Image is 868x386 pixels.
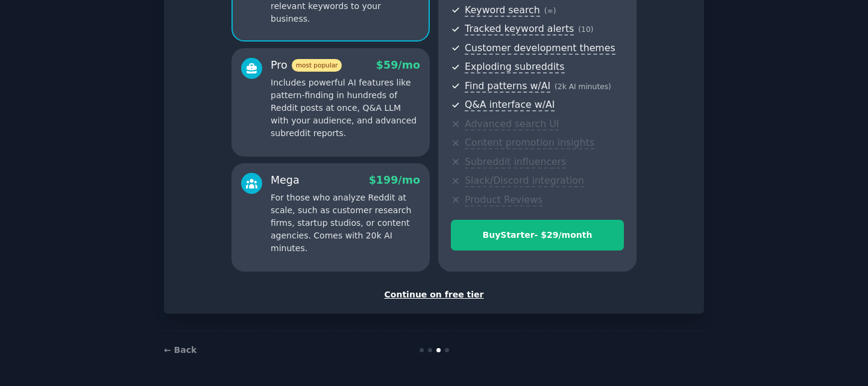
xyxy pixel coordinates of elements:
p: For those who analyze Reddit at scale, such as customer research firms, startup studios, or conte... [271,191,420,255]
span: Keyword search [465,4,540,17]
span: Product Reviews [465,194,542,207]
span: Exploding subreddits [465,61,564,73]
div: Continue on free tier [177,288,691,301]
span: Content promotion insights [465,137,594,149]
a: ← Back [164,345,197,355]
button: BuyStarter- $29/month [451,220,624,251]
span: ( 10 ) [578,25,593,34]
span: $ 59 /mo [376,59,420,71]
p: Includes powerful AI features like pattern-finding in hundreds of Reddit posts at once, Q&A LLM w... [271,76,420,140]
span: Subreddit influencers [465,156,566,169]
span: Advanced search UI [465,118,559,131]
span: ( ∞ ) [544,7,556,15]
span: Q&A interface w/AI [465,99,555,111]
span: $ 199 /mo [369,174,420,186]
div: Mega [271,173,300,188]
span: Find patterns w/AI [465,80,550,93]
span: Customer development themes [465,42,615,55]
div: Buy Starter - $ 29 /month [451,229,623,241]
span: Slack/Discord integration [465,175,584,187]
span: Tracked keyword alerts [465,23,574,36]
span: ( 2k AI minutes ) [555,82,611,91]
div: Pro [271,58,342,73]
span: most popular [292,59,342,72]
